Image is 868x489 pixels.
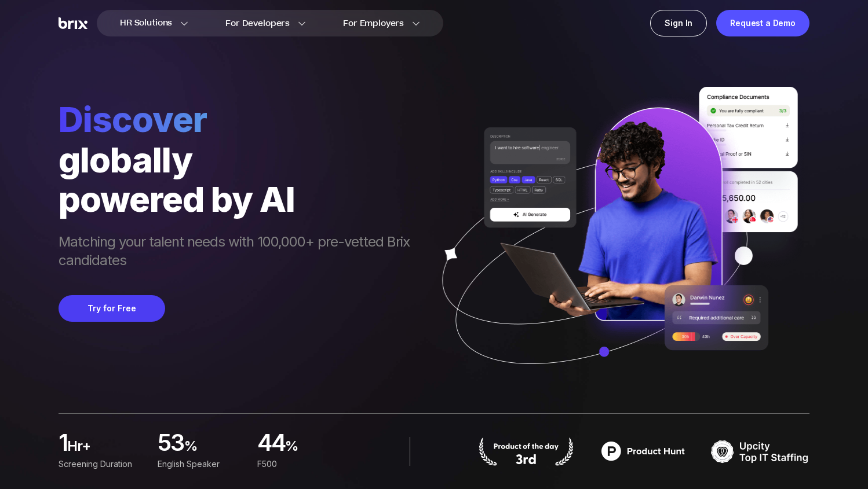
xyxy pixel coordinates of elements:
span: 44 [257,432,286,455]
span: Matching your talent needs with 100,000+ pre-vetted Brix candidates [59,233,421,272]
div: F500 [257,458,342,470]
a: Request a Demo [716,10,809,36]
span: 53 [158,432,184,455]
a: Sign In [650,10,707,36]
img: product hunt badge [477,437,575,466]
span: % [285,437,342,460]
img: TOP IT STAFFING [711,437,809,466]
span: Discover [59,98,421,140]
span: hr+ [67,437,144,460]
div: powered by AI [59,179,421,219]
div: English Speaker [158,458,243,470]
img: Brix Logo [59,17,87,30]
span: % [184,437,243,460]
span: For Developers [225,17,290,30]
button: Try for Free [59,295,165,322]
span: HR Solutions [120,14,172,32]
img: product hunt badge [594,437,692,466]
img: ai generate [421,87,809,398]
div: Screening duration [59,458,144,470]
span: For Employers [343,17,404,30]
span: 1 [59,432,67,455]
div: globally [59,140,421,179]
